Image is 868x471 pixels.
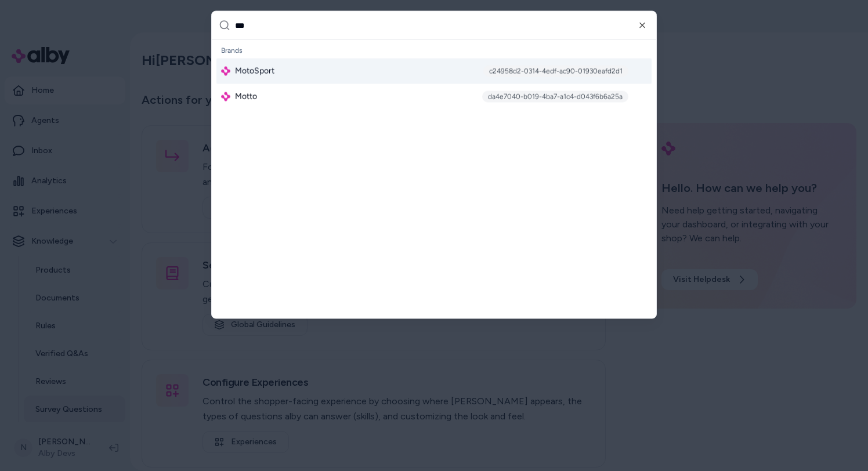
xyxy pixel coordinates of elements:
[483,66,628,77] div: c24958d2-0314-4edf-ac90-01930eafd2d1
[235,91,257,103] span: Motto
[221,92,230,102] img: alby Logo
[235,66,274,77] span: MotoSport
[482,91,628,103] div: da4e7040-b019-4ba7-a1c4-d043f6b6a25a
[221,67,230,76] img: alby Logo
[216,42,652,59] div: Brands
